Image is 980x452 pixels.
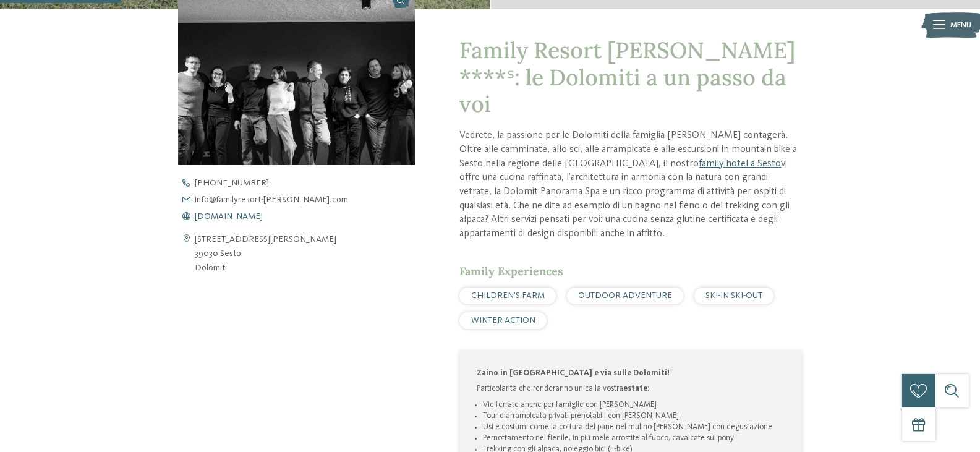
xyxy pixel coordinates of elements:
span: Family Resort [PERSON_NAME] ****ˢ: le Dolomiti a un passo da voi [459,36,795,117]
address: [STREET_ADDRESS][PERSON_NAME] 39030 Sesto Dolomiti [195,232,336,275]
span: [DOMAIN_NAME] [195,212,263,221]
span: info@ familyresort-[PERSON_NAME]. com [195,195,348,204]
span: SKI-IN SKI-OUT [705,291,762,300]
p: Particolarità che renderanno unica la vostra : [477,383,785,394]
span: WINTER ACTION [471,316,535,325]
span: CHILDREN’S FARM [471,291,545,300]
li: Usi e costumi come la cottura del pane nel mulino [PERSON_NAME] con degustazione [483,422,785,433]
li: Pernottamento nel fienile, in più mele arrostite al fuoco, cavalcate sui pony [483,433,785,444]
li: Vie ferrate anche per famiglie con [PERSON_NAME] [483,399,785,411]
a: info@familyresort-[PERSON_NAME].com [178,195,434,204]
span: OUTDOOR ADVENTURE [578,291,672,300]
li: Tour d’arrampicata privati prenotabili con [PERSON_NAME] [483,411,785,422]
strong: Zaino in [GEOGRAPHIC_DATA] e via sulle Dolomiti! [477,369,670,377]
a: family hotel a Sesto [699,159,781,169]
a: [DOMAIN_NAME] [178,212,434,221]
p: Vedrete, la passione per le Dolomiti della famiglia [PERSON_NAME] contagerà. Oltre alle camminate... [459,129,801,241]
a: [PHONE_NUMBER] [178,179,434,187]
span: [PHONE_NUMBER] [195,179,269,187]
span: Family Experiences [459,264,563,278]
strong: estate [623,385,647,393]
